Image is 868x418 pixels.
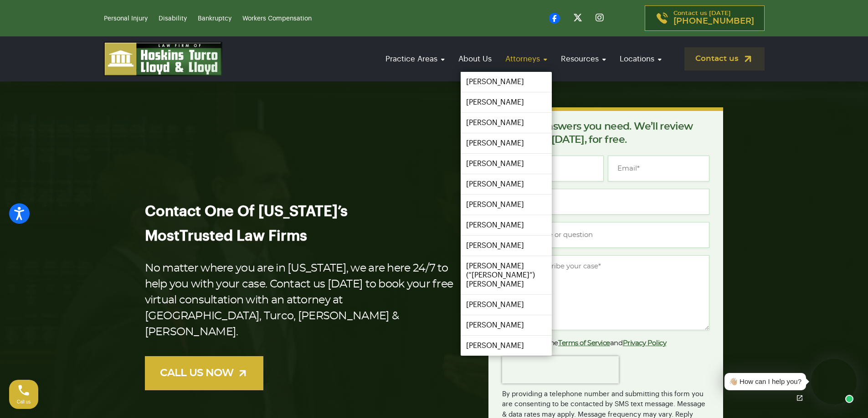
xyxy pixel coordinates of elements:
img: arrow-up-right-light.svg [237,368,248,379]
a: [PERSON_NAME] [461,92,552,112]
a: [PERSON_NAME] [461,336,552,356]
span: [PHONE_NUMBER] [673,17,754,26]
a: About Us [454,46,496,72]
iframe: reCAPTCHA [502,356,619,383]
a: Attorneys [501,46,552,72]
a: Resources [556,46,611,72]
a: Contact us [DATE][PHONE_NUMBER] [645,5,765,31]
div: 👋🏼 How can I help you? [729,377,801,387]
p: No matter where you are in [US_STATE], we are here 24/7 to help you with your case. Contact us [D... [145,261,460,340]
span: Contact One Of [US_STATE]’s [145,204,348,219]
a: [PERSON_NAME] [461,113,552,133]
input: Type of case or question [502,222,709,248]
a: [PERSON_NAME] [461,195,552,215]
a: [PERSON_NAME] [461,215,552,235]
a: Terms of Service [558,340,610,347]
span: Call us [17,399,31,404]
a: Practice Areas [381,46,449,72]
input: Full Name [502,156,604,181]
a: [PERSON_NAME] (“[PERSON_NAME]”) [PERSON_NAME] [461,256,552,294]
img: logo [104,42,222,76]
p: Contact us [DATE] [673,10,754,26]
a: [PERSON_NAME] [461,236,552,256]
a: Locations [615,46,666,72]
label: I agree to the and [502,338,666,349]
a: CALL US NOW [145,356,263,390]
a: [PERSON_NAME] [461,315,552,335]
span: Trusted Law Firms [180,229,307,243]
input: Email* [608,156,709,181]
a: Personal Injury [104,15,148,22]
a: [PERSON_NAME] [461,133,552,153]
a: [PERSON_NAME] [461,72,552,92]
a: [PERSON_NAME] [461,295,552,315]
a: [PERSON_NAME] [461,174,552,194]
a: Contact us [684,47,765,71]
a: Open chat [790,388,809,408]
a: [PERSON_NAME] [461,154,552,174]
a: Workers Compensation [242,15,312,22]
a: Disability [159,15,187,22]
a: Bankruptcy [198,15,231,22]
a: Privacy Policy [623,340,667,347]
p: Get the answers you need. We’ll review your case [DATE], for free. [502,120,709,146]
span: Most [145,229,180,243]
input: Phone* [502,189,709,215]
